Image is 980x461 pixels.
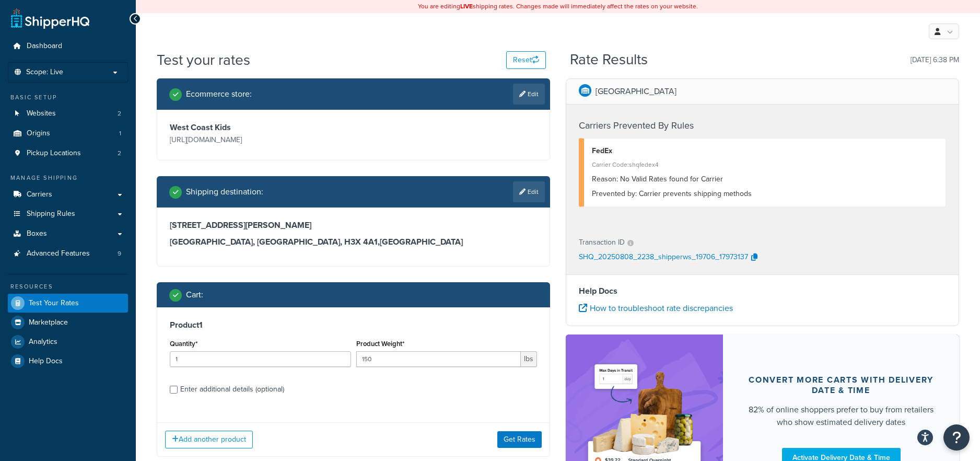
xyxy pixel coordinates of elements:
[592,174,618,185] span: Reason:
[8,124,128,143] li: Origins
[26,68,63,77] span: Scope: Live
[27,42,62,51] span: Dashboard
[579,235,625,250] p: Transaction ID
[170,220,537,230] h3: [STREET_ADDRESS][PERSON_NAME]
[27,149,81,158] span: Pickup Locations
[170,340,197,348] label: Quantity*
[170,351,351,367] input: 0.0
[513,84,545,105] a: Edit
[592,188,637,199] span: Prevented by:
[579,302,733,314] a: How to troubleshoot rate discrepancies
[748,404,934,429] div: 82% of online shoppers prefer to buy from retailers who show estimated delivery dates
[29,338,57,347] span: Analytics
[119,129,121,138] span: 1
[592,144,938,158] div: FedEx
[29,318,68,327] span: Marketplace
[27,229,47,238] span: Boxes
[118,149,121,158] span: 2
[170,320,537,330] h3: Product 1
[118,109,121,118] span: 2
[748,375,934,396] div: Convert more carts with delivery date & time
[596,84,676,99] p: [GEOGRAPHIC_DATA]
[170,386,178,394] input: Enter additional details (optional)
[8,144,128,163] a: Pickup Locations2
[460,2,473,11] b: LIVE
[592,172,938,187] div: No Valid Rates found for Carrier
[8,294,128,313] a: Test Your Rates
[943,424,970,451] button: Open Resource Center
[592,187,938,201] div: Carrier prevents shipping methods
[29,299,79,308] span: Test Your Rates
[497,431,542,448] button: Get Rates
[186,187,263,197] h2: Shipping destination :
[27,109,56,118] span: Websites
[579,285,946,297] h4: Help Docs
[118,249,121,258] span: 9
[570,52,648,68] h2: Rate Results
[170,237,537,247] h3: [GEOGRAPHIC_DATA], [GEOGRAPHIC_DATA], H3X 4A1 , [GEOGRAPHIC_DATA]
[8,313,128,332] a: Marketplace
[8,185,128,204] a: Carriers
[180,382,284,397] div: Enter additional details (optional)
[186,290,203,299] h2: Cart :
[27,129,50,138] span: Origins
[165,431,253,448] button: Add another product
[8,104,128,123] a: Websites2
[579,119,946,133] h4: Carriers Prevented By Rules
[170,122,351,133] h3: West Coast Kids
[8,37,128,56] a: Dashboard
[186,89,252,99] h2: Ecommerce store :
[579,250,748,266] p: SHQ_20250808_2238_shipperws_19706_17973137
[356,351,521,367] input: 0.00
[8,332,128,351] a: Analytics
[506,51,546,69] button: Reset
[911,53,959,67] p: [DATE] 6:38 PM
[356,340,404,348] label: Product Weight*
[27,210,75,218] span: Shipping Rules
[8,224,128,244] a: Boxes
[8,244,128,263] li: Advanced Features
[8,244,128,263] a: Advanced Features9
[8,204,128,224] a: Shipping Rules
[29,357,63,366] span: Help Docs
[8,124,128,143] a: Origins1
[8,104,128,123] li: Websites
[170,133,351,147] p: [URL][DOMAIN_NAME]
[27,249,90,258] span: Advanced Features
[8,93,128,102] div: Basic Setup
[592,157,938,172] div: Carrier Code: shqfedex4
[513,181,545,202] a: Edit
[8,282,128,291] div: Resources
[157,50,250,70] h1: Test your rates
[8,352,128,371] a: Help Docs
[8,174,128,182] div: Manage Shipping
[521,351,537,367] span: lbs
[8,144,128,163] li: Pickup Locations
[27,190,52,199] span: Carriers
